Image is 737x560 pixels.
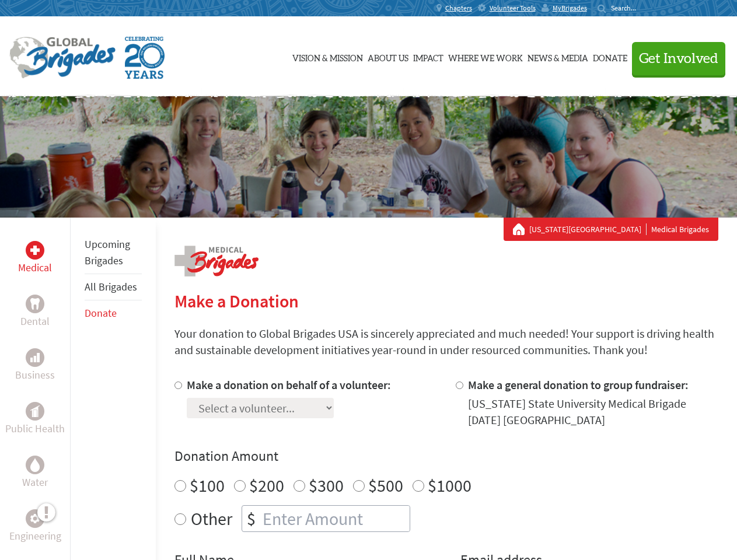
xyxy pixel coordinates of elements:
a: Public HealthPublic Health [5,402,65,437]
div: Medical [26,241,44,260]
p: Public Health [5,421,65,437]
label: $500 [368,474,403,496]
div: Business [26,348,44,367]
img: logo-medical.png [174,246,259,276]
img: Medical [30,246,40,255]
div: Dental [26,295,44,313]
a: BusinessBusiness [15,348,55,383]
a: News & Media [528,27,588,86]
label: $100 [190,474,225,496]
label: $1000 [428,474,471,496]
a: Donate [593,27,627,86]
button: Get Involved [632,42,725,75]
a: All Brigades [85,280,137,293]
label: $300 [309,474,344,496]
span: Volunteer Tools [490,3,536,13]
div: Engineering [26,509,44,528]
div: Medical Brigades [513,223,709,235]
input: Search... [611,3,644,12]
span: MyBrigades [553,3,587,13]
span: Get Involved [639,52,718,66]
img: Global Brigades Celebrating 20 Years [125,37,165,79]
img: Global Brigades Logo [9,37,116,79]
a: [US_STATE][GEOGRAPHIC_DATA] [529,223,647,235]
li: Donate [85,300,142,326]
div: Water [26,456,44,474]
div: Public Health [26,402,44,421]
a: Donate [85,306,117,320]
input: Enter Amount [260,506,410,531]
a: Vision & Mission [292,27,363,86]
label: Make a donation on behalf of a volunteer: [187,377,391,392]
span: Chapters [445,3,472,13]
label: $200 [249,474,284,496]
label: Other [191,505,232,532]
a: EngineeringEngineering [9,509,61,544]
a: Where We Work [448,27,523,86]
p: Business [15,367,55,383]
img: Water [30,458,40,471]
p: Medical [18,260,52,276]
img: Business [30,353,40,362]
img: Engineering [30,514,40,523]
p: Water [22,474,48,491]
a: About Us [368,27,408,86]
a: WaterWater [22,456,48,491]
h2: Make a Donation [174,290,718,311]
h4: Donation Amount [174,447,718,466]
div: $ [242,506,260,531]
a: Impact [413,27,443,86]
p: Engineering [9,528,61,544]
img: Dental [30,298,40,309]
label: Make a general donation to group fundraiser: [468,377,689,392]
a: DentalDental [20,295,50,330]
li: Upcoming Brigades [85,232,142,274]
p: Your donation to Global Brigades USA is sincerely appreciated and much needed! Your support is dr... [174,325,718,358]
a: Upcoming Brigades [85,237,130,267]
li: All Brigades [85,274,142,300]
a: MedicalMedical [18,241,52,276]
p: Dental [20,313,50,330]
div: [US_STATE] State University Medical Brigade [DATE] [GEOGRAPHIC_DATA] [468,395,718,428]
img: Public Health [30,405,40,417]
